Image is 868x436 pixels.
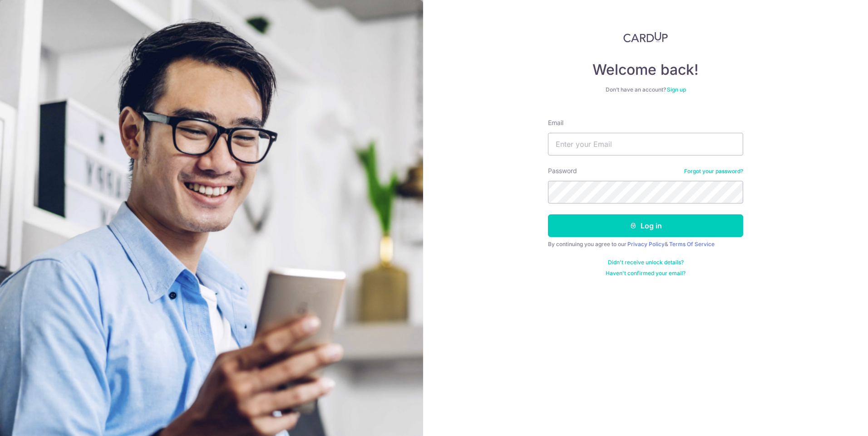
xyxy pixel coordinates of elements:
[627,241,665,247] a: Privacy Policy
[548,241,743,248] div: By continuing you agree to our &
[608,259,684,266] a: Didn't receive unlock details?
[548,86,743,93] div: Don’t have an account?
[548,61,743,79] h4: Welcome back!
[684,168,743,175] a: Forgot your password?
[548,214,743,237] button: Log in
[667,86,686,93] a: Sign up
[623,32,668,43] img: CardUp Logo
[548,118,563,127] label: Email
[548,166,577,175] label: Password
[548,133,743,155] input: Enter your Email
[669,241,715,247] a: Terms Of Service
[606,270,686,277] a: Haven't confirmed your email?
